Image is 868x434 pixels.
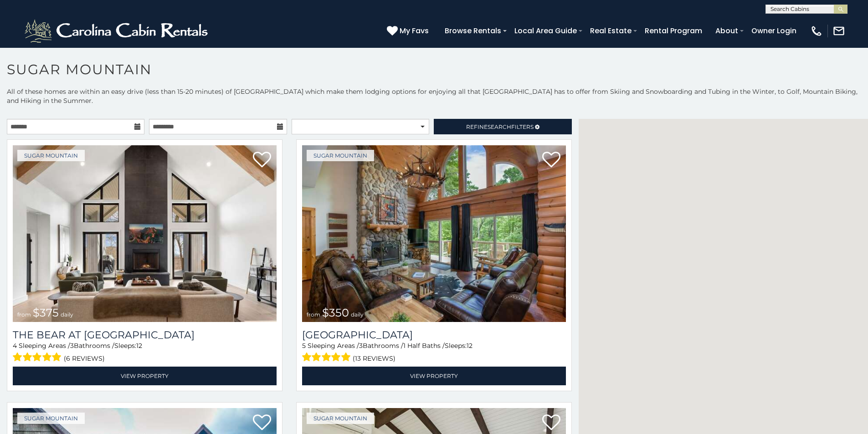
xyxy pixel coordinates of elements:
span: 3 [359,342,363,350]
h3: The Bear At Sugar Mountain [13,329,277,341]
a: The Bear At Sugar Mountain from $375 daily [13,145,277,322]
span: 12 [467,342,473,350]
span: daily [61,311,73,318]
a: Owner Login [747,23,801,39]
a: Grouse Moor Lodge from $350 daily [302,145,566,322]
a: View Property [13,367,277,385]
a: [GEOGRAPHIC_DATA] [302,329,566,341]
a: Sugar Mountain [307,150,374,161]
a: Add to favorites [253,414,271,433]
span: 4 [13,342,17,350]
span: 3 [70,342,74,350]
img: White-1-2.png [23,17,212,45]
span: $350 [322,306,349,319]
span: 1 Half Baths / [403,342,445,350]
a: Add to favorites [253,151,271,170]
span: from [17,311,31,318]
a: Add to favorites [542,151,560,170]
a: My Favs [387,25,431,37]
img: phone-regular-white.png [810,25,823,37]
span: 5 [302,342,306,350]
div: Sleeping Areas / Bathrooms / Sleeps: [302,341,566,364]
a: The Bear At [GEOGRAPHIC_DATA] [13,329,277,341]
img: Grouse Moor Lodge [302,145,566,322]
a: Add to favorites [542,414,560,433]
a: Local Area Guide [510,23,581,39]
span: $375 [33,306,59,319]
span: My Favs [400,25,429,36]
h3: Grouse Moor Lodge [302,329,566,341]
img: mail-regular-white.png [832,25,845,37]
span: from [307,311,320,318]
a: Sugar Mountain [17,150,85,161]
span: Search [488,123,511,130]
span: 12 [136,342,142,350]
div: Sleeping Areas / Bathrooms / Sleeps: [13,341,277,364]
span: Refine Filters [466,123,534,130]
a: Real Estate [586,23,636,39]
a: RefineSearchFilters [434,119,571,134]
a: About [711,23,743,39]
a: Sugar Mountain [307,413,374,424]
span: (13 reviews) [353,352,395,364]
img: The Bear At Sugar Mountain [13,145,277,322]
a: Browse Rentals [440,23,506,39]
a: Sugar Mountain [17,413,85,424]
a: Rental Program [640,23,707,39]
span: daily [351,311,364,318]
a: View Property [302,367,566,385]
span: (6 reviews) [64,352,105,364]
